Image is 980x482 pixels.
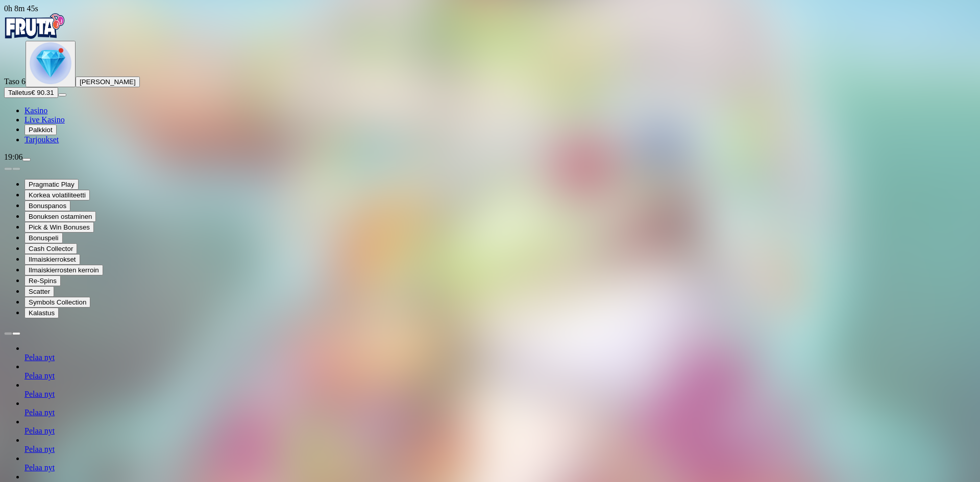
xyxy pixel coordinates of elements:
[29,256,76,263] span: Ilmaiskierrokset
[29,191,86,199] span: Korkea volatiliteetti
[29,223,90,231] span: Pick & Win Bonuses
[29,245,73,252] span: Cash Collector
[80,78,136,86] span: [PERSON_NAME]
[24,371,55,380] a: Pelaa nyt
[24,106,47,115] a: Kasino
[24,243,77,254] button: Cash Collector
[29,298,86,306] span: Symbols Collection
[24,200,70,211] button: Bonuspanos
[24,135,59,144] a: Tarjoukset
[12,332,20,335] button: next slide
[24,179,79,190] button: Pragmatic Play
[29,126,53,134] span: Palkkiot
[24,124,57,135] button: Palkkiot
[24,222,94,233] button: Pick & Win Bonuses
[29,288,50,295] span: Scatter
[4,332,12,335] button: prev slide
[4,77,26,86] span: Taso 6
[4,153,22,161] span: 19:06
[4,4,38,13] span: user session time
[26,41,76,87] button: level unlocked
[22,158,31,161] button: menu
[29,277,57,285] span: Re-Spins
[4,13,65,39] img: Fruta
[24,426,55,435] a: Pelaa nyt
[24,408,55,417] a: Pelaa nyt
[24,308,59,318] button: Kalastus
[24,190,90,200] button: Korkea volatiliteetti
[4,32,65,40] a: Fruta
[24,265,103,275] button: Ilmaiskierrosten kerroin
[29,309,55,317] span: Kalastus
[4,13,976,144] nav: Primary
[24,254,80,265] button: Ilmaiskierrokset
[24,115,65,124] a: Live Kasino
[30,42,71,84] img: level unlocked
[29,266,99,274] span: Ilmaiskierrosten kerroin
[29,181,75,188] span: Pragmatic Play
[24,390,55,398] a: Pelaa nyt
[24,233,63,243] button: Bonuspeli
[31,89,54,96] span: € 90.31
[29,202,66,210] span: Bonuspanos
[24,275,61,286] button: Re-Spins
[24,353,55,362] a: Pelaa nyt
[12,167,20,170] button: next slide
[29,234,59,242] span: Bonuspeli
[58,93,66,96] button: menu
[24,286,54,297] button: Scatter
[4,167,12,170] button: prev slide
[24,297,90,308] button: Symbols Collection
[76,77,140,87] button: [PERSON_NAME]
[4,106,976,144] nav: Main menu
[8,89,31,96] span: Talletus
[24,211,96,222] button: Bonuksen ostaminen
[24,445,55,453] a: Pelaa nyt
[29,213,92,220] span: Bonuksen ostaminen
[4,87,58,98] button: Talletusplus icon€ 90.31
[24,463,55,472] a: Pelaa nyt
